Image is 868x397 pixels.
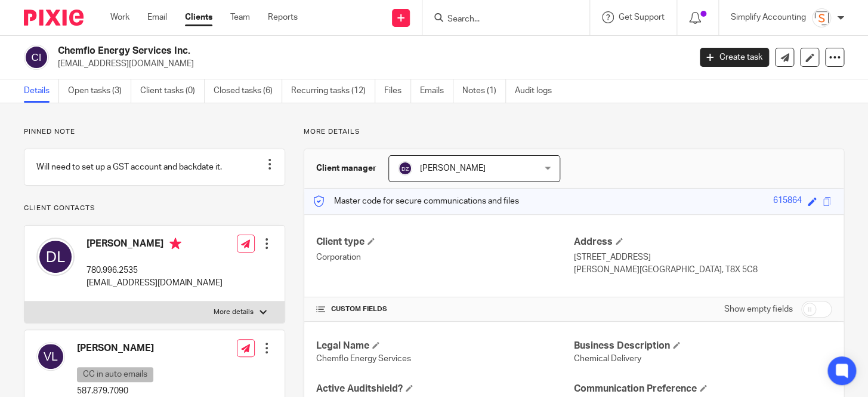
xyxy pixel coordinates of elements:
[214,79,282,103] a: Closed tasks (6)
[446,14,554,25] input: Search
[724,303,793,315] label: Show empty fields
[24,204,285,213] p: Client contacts
[316,383,574,395] h4: Active Auditshield?
[384,79,411,103] a: Files
[619,13,665,21] span: Get Support
[24,79,59,103] a: Details
[420,79,453,103] a: Emails
[420,164,486,173] span: [PERSON_NAME]
[316,355,411,363] span: Chemflo Energy Services
[87,238,223,253] h4: [PERSON_NAME]
[110,11,129,23] a: Work
[731,11,806,23] p: Simplify Accounting
[230,11,250,23] a: Team
[36,238,75,276] img: svg%3E
[58,45,557,57] h2: Chemflo Energy Services Inc.
[316,251,574,263] p: Corporation
[574,251,832,263] p: [STREET_ADDRESS]
[147,11,167,23] a: Email
[574,236,832,248] h4: Address
[291,79,375,103] a: Recurring tasks (12)
[77,367,153,382] p: CC in auto emails
[58,58,682,70] p: [EMAIL_ADDRESS][DOMAIN_NAME]
[268,11,298,23] a: Reports
[574,355,641,363] span: Chemical Delivery
[304,127,844,137] p: More details
[77,342,213,355] h4: [PERSON_NAME]
[24,127,285,137] p: Pinned note
[24,10,84,26] img: Pixie
[574,340,832,352] h4: Business Description
[574,264,832,276] p: [PERSON_NAME][GEOGRAPHIC_DATA], T8X 5C8
[515,79,561,103] a: Audit logs
[316,304,574,314] h4: CUSTOM FIELDS
[185,11,212,23] a: Clients
[700,48,769,67] a: Create task
[812,8,831,27] img: Screenshot%202023-11-29%20141159.png
[169,238,181,250] i: Primary
[87,277,223,289] p: [EMAIL_ADDRESS][DOMAIN_NAME]
[68,79,131,103] a: Open tasks (3)
[140,79,205,103] a: Client tasks (0)
[316,340,574,352] h4: Legal Name
[313,195,519,207] p: Master code for secure communications and files
[36,342,65,371] img: svg%3E
[773,195,802,208] div: 615864
[462,79,506,103] a: Notes (1)
[87,264,223,276] p: 780.996.2535
[77,385,213,397] p: 587.879.7090
[316,162,376,174] h3: Client manager
[316,236,574,248] h4: Client type
[574,383,832,395] h4: Communication Preference
[24,45,49,70] img: svg%3E
[214,307,254,317] p: More details
[398,161,412,176] img: svg%3E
